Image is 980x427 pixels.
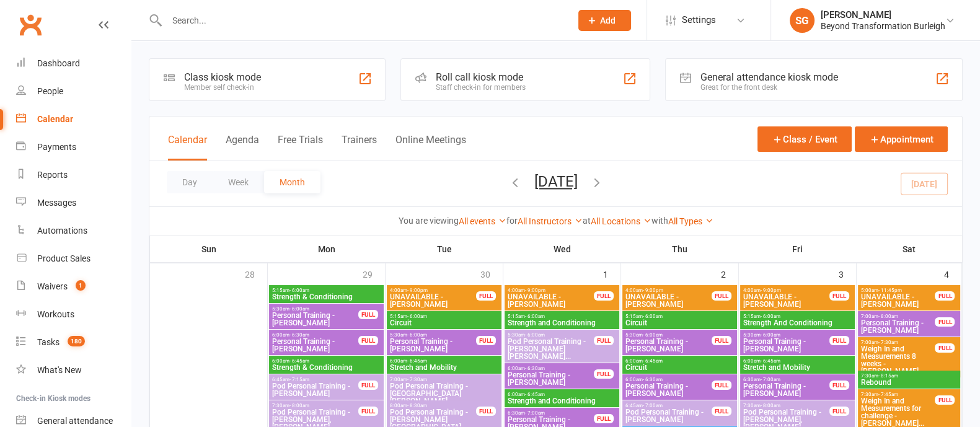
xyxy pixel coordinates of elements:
[16,245,131,273] a: Product Sales
[761,403,780,408] span: - 8:00am
[389,288,477,293] span: 4:00am
[407,358,427,364] span: - 6:45am
[600,15,616,25] span: Add
[935,343,955,353] div: FULL
[643,314,663,319] span: - 6:00am
[271,338,359,353] span: Personal Training - [PERSON_NAME]
[16,133,131,161] a: Payments
[594,336,614,345] div: FULL
[289,403,309,408] span: - 8:00am
[389,293,477,308] span: UNAVAILABLE - [PERSON_NAME]
[860,345,936,375] span: Weigh In and Measurements 8 weeks - [PERSON_NAME]
[389,364,499,371] span: Stretch and Mobility
[167,171,213,193] button: Day
[264,171,320,193] button: Month
[436,71,526,83] div: Roll call kiosk mode
[829,407,849,416] div: FULL
[37,58,80,68] div: Dashboard
[878,314,898,319] span: - 8:00am
[625,377,712,382] span: 6:00am
[625,293,712,308] span: UNAVAILABLE - [PERSON_NAME]
[743,288,830,293] span: 4:00am
[507,338,594,360] span: Pod Personal Training - [PERSON_NAME] [PERSON_NAME]...
[743,364,852,371] span: Stretch and Mobility
[860,373,958,379] span: 7:30am
[16,105,131,133] a: Calendar
[289,306,309,312] span: - 6:00am
[821,20,945,32] div: Beyond Transformation Burleigh
[743,314,852,319] span: 5:15am
[643,332,663,338] span: - 6:00am
[625,403,712,408] span: 6:45am
[16,356,131,384] a: What's New
[184,83,261,92] div: Member self check-in
[271,403,359,408] span: 7:30am
[525,332,545,338] span: - 6:00am
[935,317,955,327] div: FULL
[857,236,962,262] th: Sat
[603,263,620,284] div: 1
[389,358,499,364] span: 6:00am
[507,293,594,308] span: UNAVAILABLE - [PERSON_NAME]
[594,369,614,379] div: FULL
[245,263,267,284] div: 28
[289,288,309,293] span: - 6:00am
[625,358,735,364] span: 6:00am
[363,263,385,284] div: 29
[386,236,503,262] th: Tue
[358,336,378,345] div: FULL
[855,126,948,152] button: Appointment
[534,173,578,190] button: [DATE]
[459,216,506,226] a: All events
[761,377,780,382] span: - 7:00am
[37,416,113,426] div: General attendance
[578,10,631,31] button: Add
[16,77,131,105] a: People
[271,306,359,312] span: 5:30am
[878,373,898,379] span: - 8:15am
[68,336,85,346] span: 180
[271,382,359,397] span: Pod Personal Training - [PERSON_NAME]
[829,336,849,345] div: FULL
[743,382,830,397] span: Personal Training - [PERSON_NAME]
[342,134,377,161] button: Trainers
[757,126,852,152] button: Class / Event
[507,366,594,371] span: 6:00am
[829,291,849,301] div: FULL
[743,332,830,338] span: 5:30am
[278,134,323,161] button: Free Trials
[389,319,499,327] span: Circuit
[16,161,131,189] a: Reports
[163,12,562,29] input: Search...
[643,358,663,364] span: - 6:45am
[761,314,780,319] span: - 6:00am
[625,314,735,319] span: 5:15am
[289,377,309,382] span: - 7:15am
[436,83,526,92] div: Staff check-in for members
[76,280,86,291] span: 1
[16,217,131,245] a: Automations
[743,377,830,382] span: 6:30am
[643,288,663,293] span: - 9:00pm
[625,288,712,293] span: 4:00am
[271,293,381,301] span: Strength & Conditioning
[860,314,936,319] span: 7:00am
[878,392,898,397] span: - 7:45am
[37,337,60,347] div: Tasks
[389,403,477,408] span: 8:00am
[389,314,499,319] span: 5:15am
[700,83,838,92] div: Great for the front desk
[860,379,958,386] span: Rebound
[643,403,663,408] span: - 7:00am
[761,358,780,364] span: - 6:45am
[643,377,663,382] span: - 6:30am
[743,293,830,308] span: UNAVAILABLE - [PERSON_NAME]
[721,263,738,284] div: 2
[37,114,73,124] div: Calendar
[16,301,131,328] a: Workouts
[860,340,936,345] span: 7:00am
[625,319,735,327] span: Circuit
[507,410,594,416] span: 6:30am
[271,312,359,327] span: Personal Training - [PERSON_NAME]
[289,332,309,338] span: - 6:30am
